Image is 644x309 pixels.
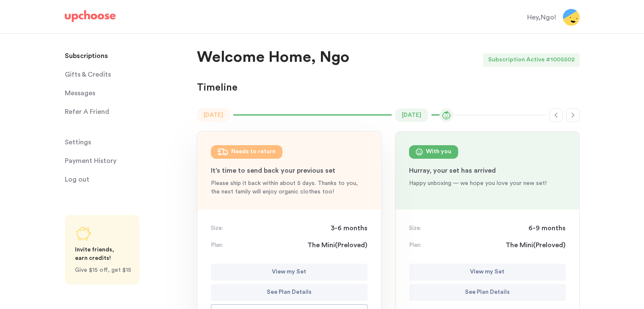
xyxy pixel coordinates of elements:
[546,53,580,67] div: # 1005502
[65,215,139,284] a: Share UpChoose
[395,108,428,122] time: [DATE]
[409,224,421,232] p: Size:
[65,134,91,151] span: Settings
[197,108,230,122] time: [DATE]
[211,224,223,232] p: Size:
[65,103,109,120] p: Refer A Friend
[65,152,116,169] p: Payment History
[65,10,116,26] a: UpChoose
[65,152,187,169] a: Payment History
[409,166,566,176] p: Hurray, your set has arrived
[65,47,187,64] a: Subscriptions
[65,171,89,188] span: Log out
[409,284,566,301] button: See Plan Details
[65,47,108,64] p: Subscriptions
[267,287,312,298] p: See Plan Details
[426,147,451,157] div: With you
[211,166,368,176] p: It’s time to send back your previous set
[527,12,556,22] div: Hey, Ngo !
[506,240,566,250] span: The Mini ( Preloved )
[211,284,368,301] button: See Plan Details
[409,179,566,188] p: Happy unboxing — we hope you love your new set!
[65,66,111,83] span: Gifts & Credits
[483,53,546,67] div: Subscription Active
[65,103,187,120] a: Refer A Friend
[409,241,421,249] p: Plan:
[272,267,306,277] p: View my Set
[65,134,187,151] a: Settings
[211,241,223,249] p: Plan:
[307,240,368,250] span: The Mini ( Preloved )
[470,267,504,277] p: View my Set
[465,287,510,298] p: See Plan Details
[65,85,187,102] a: Messages
[197,81,238,95] p: Timeline
[409,264,566,281] button: View my Set
[331,223,368,233] span: 3-6 months
[197,47,349,68] p: Welcome Home, Ngo
[231,147,276,157] div: Needs to return
[211,179,368,196] p: Please ship it back within about 5 days. Thanks to you, the next family will enjoy organic clothe...
[211,264,368,281] button: View my Set
[65,10,116,22] img: UpChoose
[528,223,566,233] span: 6-9 months
[65,85,95,102] span: Messages
[65,171,187,188] a: Log out
[65,66,187,83] a: Gifts & Credits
